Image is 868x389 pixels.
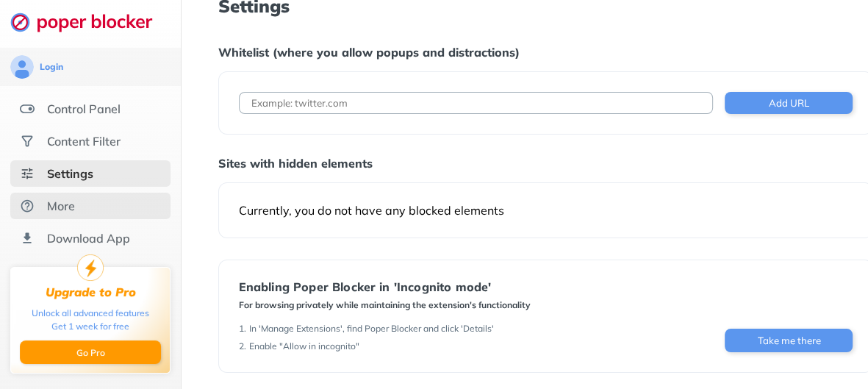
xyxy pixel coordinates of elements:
[46,285,136,299] div: Upgrade to Pro
[77,254,104,281] img: upgrade-to-pro.svg
[20,134,35,149] img: social.svg
[239,92,714,114] input: Example: twitter.com
[249,323,494,335] div: In 'Manage Extensions', find Poper Blocker and click 'Details'
[239,323,246,335] div: 1 .
[725,329,853,352] button: Take me there
[10,55,34,79] img: avatar.svg
[10,12,168,32] img: logo-webpage.svg
[47,134,121,149] div: Content Filter
[47,166,93,181] div: Settings
[239,340,246,352] div: 2 .
[40,61,63,73] div: Login
[47,231,130,246] div: Download App
[20,199,35,213] img: about.svg
[20,101,35,116] img: features.svg
[249,340,359,352] div: Enable "Allow in incognito"
[47,101,121,116] div: Control Panel
[239,280,531,293] div: Enabling Poper Blocker in 'Incognito mode'
[51,320,129,333] div: Get 1 week for free
[725,92,853,114] button: Add URL
[239,203,853,218] div: Currently, you do not have any blocked elements
[32,307,149,320] div: Unlock all advanced features
[20,340,161,364] button: Go Pro
[20,231,35,246] img: download-app.svg
[47,199,75,213] div: More
[20,166,35,181] img: settings-selected.svg
[239,299,531,311] div: For browsing privately while maintaining the extension's functionality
